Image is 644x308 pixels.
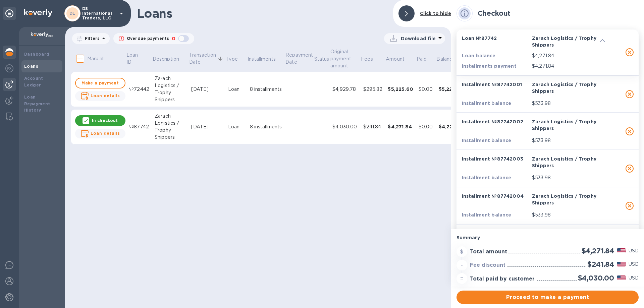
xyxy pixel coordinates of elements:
p: Zarach Logistics / Trophy Shippers [532,81,599,95]
strong: $ [460,249,463,254]
b: Account Ledger [24,76,43,87]
p: Installment № 87742001 [462,81,529,88]
div: $5,225.60 [439,86,464,93]
div: $0.00 [419,86,433,93]
p: DS International Traders, LLC [82,6,116,20]
p: Installments payment [462,63,529,69]
h1: Loans [137,6,388,20]
button: Loan details [75,91,125,101]
p: Loan № 87742 [462,35,529,42]
p: Mark all [87,55,105,62]
b: Dashboard [24,52,50,57]
p: $533.98 [532,211,599,219]
p: $533.98 [532,174,599,181]
h3: Fee discount [470,262,505,268]
p: Loan ID [126,52,143,66]
img: USD [617,248,626,253]
p: $533.98 [532,137,599,144]
p: Repayment Date [285,52,313,66]
p: $4,271.84 [532,63,599,70]
p: Installment № 87742002 [462,118,529,125]
span: Balance [436,56,464,63]
div: $4,271.84 [439,123,464,130]
span: Amount [386,56,413,63]
div: Loan [228,123,245,130]
div: $295.82 [363,86,383,93]
p: Original payment amount [330,48,351,69]
img: USD [617,262,626,266]
div: №87742 [128,123,149,130]
p: Fees [361,56,373,63]
p: - [461,262,463,269]
span: Make a payment [81,79,119,87]
div: 8 installments [250,86,282,93]
p: Balance [436,56,455,63]
button: Loan details [75,129,125,138]
p: Installment balance [462,137,529,144]
b: Loan details [91,131,120,136]
p: Filters [82,36,100,41]
button: Proceed to make a payment [457,291,639,304]
b: Loan Repayment History [24,95,50,113]
p: Zarach Logistics / Trophy Shippers [532,35,599,48]
p: Amount [386,56,405,63]
p: Transaction Date [189,52,216,66]
p: Installments [248,56,276,63]
h2: $4,030.00 [578,274,614,282]
b: Loan details [91,93,120,98]
span: Paid [417,56,436,63]
div: $4,030.00 [332,123,358,130]
span: Proceed to make a payment [462,293,633,301]
span: Original payment amount [330,48,360,69]
b: DL [69,11,75,16]
p: Zarach Logistics / Trophy Shippers [532,193,599,206]
p: Zarach Logistics / Trophy Shippers [532,156,599,169]
span: Installments [248,56,284,63]
h2: $4,271.84 [582,247,614,255]
b: Loans [24,64,38,69]
p: Installment № 87742004 [462,193,529,199]
p: $4,271.84 [532,52,599,59]
p: USD [629,274,639,282]
p: Installment balance [462,100,529,107]
span: Transaction Date [189,52,225,66]
p: Summary [457,234,639,241]
p: Installment balance [462,174,529,181]
div: Zarach Logistics / Trophy Shippers [155,75,186,103]
p: Loan balance [462,52,529,59]
div: Loan №87742Zarach Logistics / Trophy ShippersLoan balance$4,271.84Installments payment$4,271.84 [457,29,639,75]
h2: Checkout [478,9,511,17]
div: $4,271.84 [388,123,413,130]
p: Zarach Logistics / Trophy Shippers [532,118,599,132]
p: USD [629,261,639,268]
p: Installment balance [462,211,529,218]
div: $4,929.78 [332,86,358,93]
span: Type [226,56,247,63]
p: Status [314,56,329,63]
p: 0 [172,35,175,42]
p: $533.98 [532,100,599,107]
h3: Total amount [470,249,507,255]
span: Fees [361,56,382,63]
p: Download file [401,35,436,42]
p: Installment № 87742003 [462,156,529,162]
button: Make a payment [75,78,125,88]
p: Overdue payments [127,36,169,42]
p: Paid [417,56,427,63]
div: [DATE] [191,123,223,130]
h3: Total paid by customer [470,276,535,282]
div: $241.84 [363,123,383,130]
h2: $241.84 [587,260,614,268]
p: USD [629,247,639,254]
p: Type [226,56,238,63]
div: Loan [228,86,245,93]
img: Logo [24,9,52,17]
div: $0.00 [419,123,433,130]
div: 8 installments [250,123,282,130]
span: Loan ID [126,52,151,66]
div: [DATE] [191,86,223,93]
p: Description [153,56,179,63]
img: USD [617,275,626,280]
div: Zarach Logistics / Trophy Shippers [155,113,186,141]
